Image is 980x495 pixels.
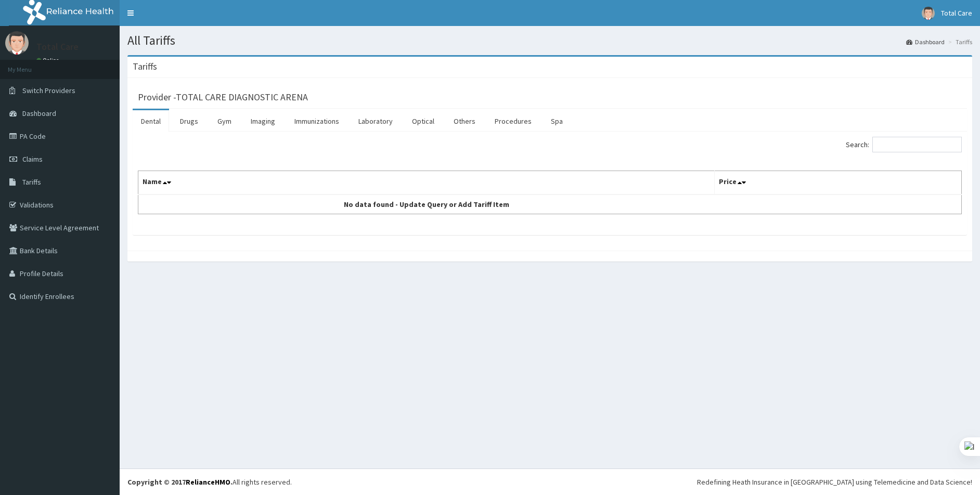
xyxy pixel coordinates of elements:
[172,110,207,132] a: Drugs
[186,477,230,487] a: RelianceHMO
[127,34,972,47] h1: All Tariffs
[36,42,79,51] p: Total Care
[133,110,169,132] a: Dental
[906,37,945,46] a: Dashboard
[138,194,715,214] td: No data found - Update Query or Add Tariff Item
[22,109,56,118] span: Dashboard
[138,171,715,195] th: Name
[36,57,61,64] a: Online
[697,477,972,487] div: Redefining Heath Insurance in [GEOGRAPHIC_DATA] using Telemedicine and Data Science!
[922,7,935,20] img: User Image
[404,110,443,132] a: Optical
[350,110,401,132] a: Laboratory
[946,37,972,46] li: Tariffs
[22,86,75,95] span: Switch Providers
[286,110,347,132] a: Immunizations
[242,110,283,132] a: Imaging
[138,93,308,102] h3: Provider - TOTAL CARE DIAGNOSTIC ARENA
[846,137,962,152] label: Search:
[5,31,29,55] img: User Image
[133,62,157,71] h3: Tariffs
[120,468,980,495] footer: All rights reserved.
[941,8,972,18] span: Total Care
[715,171,962,195] th: Price
[22,177,41,187] span: Tariffs
[445,110,484,132] a: Others
[22,154,43,164] span: Claims
[872,137,962,152] input: Search:
[127,477,233,487] strong: Copyright © 2017 .
[486,110,540,132] a: Procedures
[209,110,240,132] a: Gym
[543,110,571,132] a: Spa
